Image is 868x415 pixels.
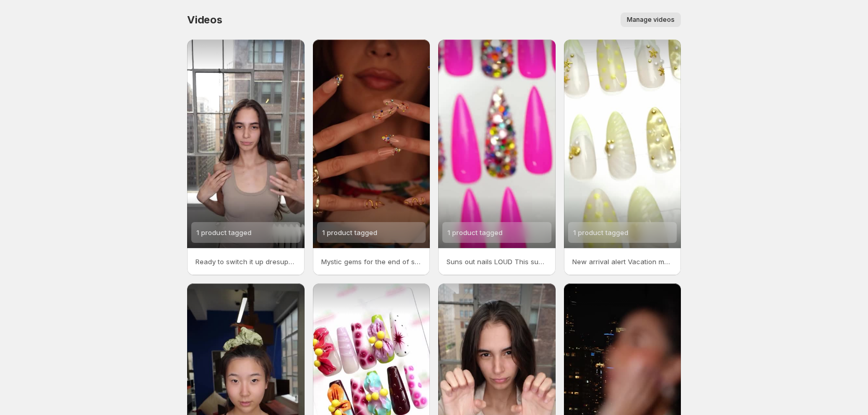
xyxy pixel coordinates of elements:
span: Videos [187,14,222,26]
p: Suns out nails LOUD This summers all about bright colors besties and nails that steal the show Wa... [446,256,547,267]
span: Manage videos [627,16,675,24]
p: New arrival alert Vacation mode ON Our dreamy Vacation Collection just landed Fresh nails fresh b... [572,256,673,267]
span: 1 product tagged [573,228,628,237]
span: 1 product tagged [448,228,503,237]
span: 1 product tagged [322,228,377,237]
button: Manage videos [621,12,681,27]
span: 1 product tagged [196,228,252,237]
p: Ready to switch it up dresup pressons pressonnailslovers pressonnails [195,256,296,267]
p: Mystic gems for the end of summer Like twilight on your fingertips deep iridescent a little magic... [321,256,422,267]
